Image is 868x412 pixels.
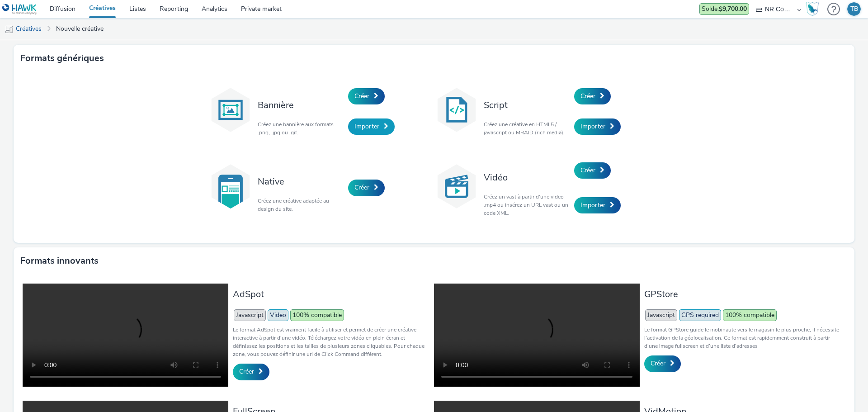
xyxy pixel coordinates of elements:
[434,87,479,133] img: code.svg
[644,288,841,300] h3: GPStore
[258,99,344,111] h3: Bannière
[233,326,429,358] p: Le format AdSpot est vraiment facile à utiliser et permet de créer une créative interactive à par...
[484,193,570,217] p: Créez un vast à partir d'une video .mp4 ou insérez un URL vast ou un code XML.
[574,88,611,104] a: Créer
[20,254,99,268] h3: Formats innovants
[723,309,777,321] span: 100% compatible
[484,171,570,184] h3: Vidéo
[233,288,429,300] h3: AdSpot
[233,364,269,380] a: Créer
[580,166,595,175] span: Créer
[208,87,253,133] img: banner.svg
[348,118,395,135] a: Importer
[850,2,858,16] div: TB
[719,5,747,13] strong: $9,700.00
[5,25,14,34] img: mobile
[290,309,344,321] span: 100% compatible
[239,367,254,376] span: Créer
[20,52,104,65] h3: Formats génériques
[644,326,841,350] p: Le format GPStore guide le mobinaute vers le magasin le plus proche, il nécessite l’activation de...
[484,120,570,137] p: Créez une créative en HTML5 / javascript ou MRAID (rich media).
[574,118,621,135] a: Importer
[702,5,747,13] span: Solde :
[258,197,344,213] p: Créez une créative adaptée au design du site.
[679,309,721,321] span: GPS required
[52,18,108,40] a: Nouvelle créative
[354,122,379,131] span: Importer
[258,120,344,137] p: Créez une bannière aux formats .png, .jpg ou .gif.
[806,2,819,16] img: Hawk Academy
[484,99,570,111] h3: Script
[574,162,611,179] a: Créer
[434,164,479,209] img: video.svg
[354,92,369,100] span: Créer
[2,4,37,15] img: undefined Logo
[348,180,385,196] a: Créer
[354,183,369,192] span: Créer
[208,164,253,209] img: native.svg
[651,359,665,368] span: Créer
[348,88,385,104] a: Créer
[699,3,749,15] div: Les dépenses d'aujourd'hui ne sont pas encore prises en compte dans le solde
[580,201,605,209] span: Importer
[644,355,681,372] a: Créer
[645,309,677,321] span: Javascript
[806,2,823,16] a: Hawk Academy
[234,309,266,321] span: Javascript
[258,175,344,188] h3: Native
[580,92,595,100] span: Créer
[580,122,605,131] span: Importer
[268,309,288,321] span: Video
[574,197,621,213] a: Importer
